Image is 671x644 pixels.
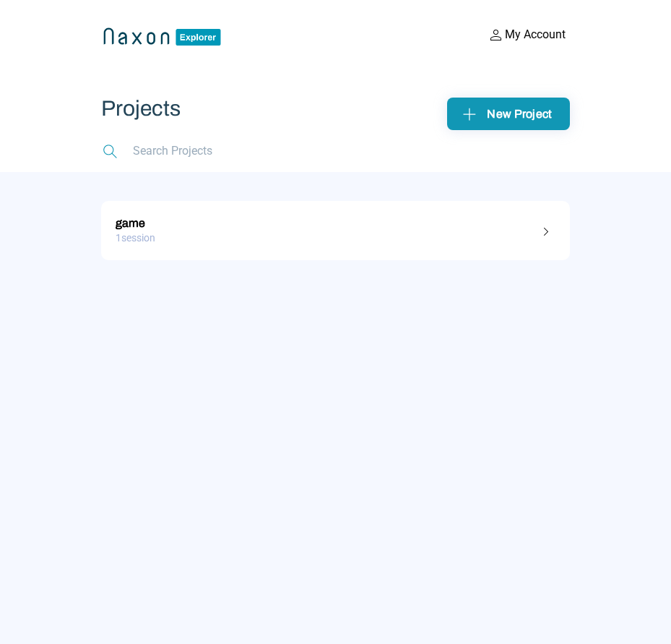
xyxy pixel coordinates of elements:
[116,227,555,249] div: 1 session
[116,212,555,231] div: game
[459,103,481,125] img: plus_sign.png
[131,142,267,160] input: Search Projects
[488,26,505,43] img: account.png
[101,201,570,260] a: game1session
[101,98,336,120] div: Projects
[483,25,570,44] button: My Account
[447,98,570,130] button: New Project
[538,223,555,240] img: right_angle.png
[101,25,223,47] img: naxon_small_logo_2.png
[459,103,558,125] div: New Project
[101,142,120,160] img: magnifying_glass.png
